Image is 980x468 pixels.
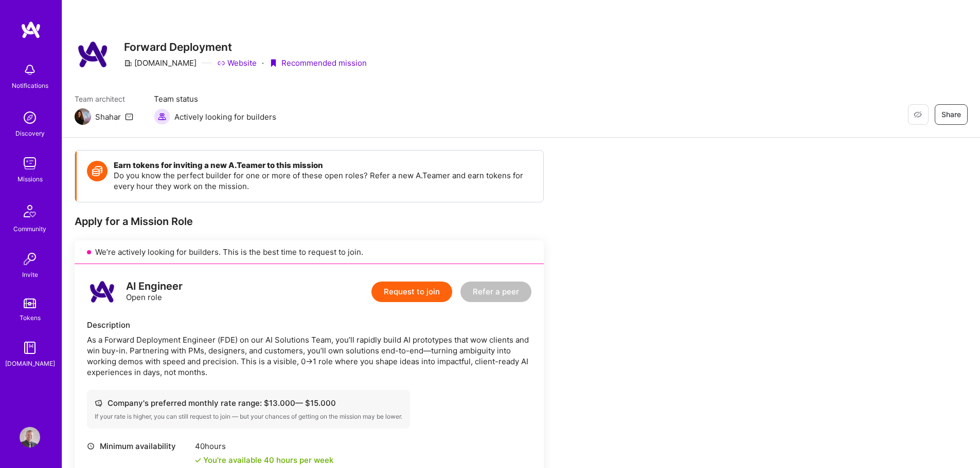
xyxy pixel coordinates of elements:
span: Team status [154,93,276,104]
button: Request to join [371,282,452,302]
img: teamwork [20,153,40,174]
i: icon Cash [95,399,102,407]
i: icon CompanyGray [124,59,132,67]
h3: Forward Deployment [124,41,367,53]
div: [DOMAIN_NAME] [5,358,55,369]
img: discovery [20,107,40,128]
img: Company Logo [75,36,112,73]
div: As a Forward Deployment Engineer (FDE) on our AI Solutions Team, you’ll rapidly build AI prototyp... [87,334,531,378]
i: icon PurpleRibbon [269,59,277,67]
a: User Avatar [17,427,43,447]
div: Description [87,320,531,330]
img: bell [20,60,40,80]
span: Team architect [75,93,133,104]
div: · [262,58,264,68]
h4: Earn tokens for inviting a new A.Teamer to this mission [114,161,533,170]
div: Missions [17,174,43,184]
div: Company's preferred monthly rate range: $ 13.000 — $ 15.000 [95,398,402,408]
img: logo [21,21,41,39]
div: AI Engineer [126,281,183,292]
div: 40 hours [195,441,333,452]
span: Actively looking for builders [174,111,276,122]
div: If your rate is higher, you can still request to join — but your chances of getting on the missio... [95,413,402,421]
button: Share [935,104,968,125]
img: logo [87,276,118,307]
div: Invite [22,269,38,280]
div: [DOMAIN_NAME] [124,58,197,68]
img: tokens [24,298,36,308]
div: Open role [126,281,183,303]
a: Website [217,58,257,68]
div: Community [13,223,46,234]
img: User Avatar [20,427,40,447]
img: Token icon [87,161,108,181]
div: Notifications [12,80,48,91]
div: You're available 40 hours per week [195,455,333,465]
div: We’re actively looking for builders. This is the best time to request to join. [75,240,544,264]
p: Do you know the perfect builder for one or more of these open roles? Refer a new A.Teamer and ear... [114,170,533,192]
div: Tokens [20,312,41,323]
img: Team Architect [75,108,91,125]
button: Refer a peer [460,282,531,302]
div: Shahar [95,111,121,122]
img: guide book [20,338,40,358]
img: Invite [20,249,40,269]
div: Discovery [15,128,45,139]
img: Community [17,199,42,223]
i: icon Clock [87,442,95,450]
span: Share [941,109,961,120]
i: icon Check [195,457,201,463]
img: Actively looking for builders [154,108,170,125]
div: Minimum availability [87,441,190,452]
i: icon Mail [125,113,133,121]
div: Recommended mission [269,58,367,68]
div: Apply for a Mission Role [75,215,544,228]
i: icon EyeClosed [914,110,922,119]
